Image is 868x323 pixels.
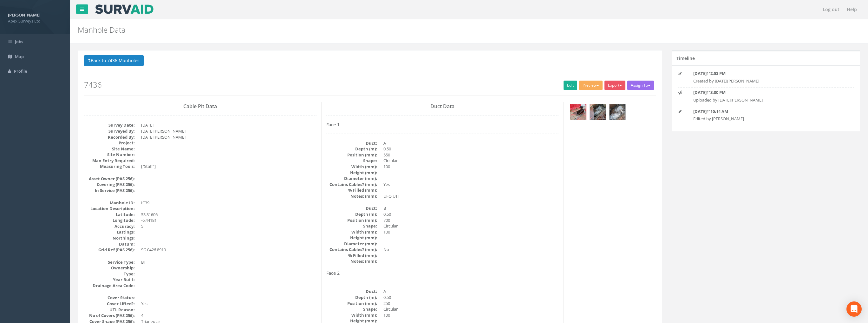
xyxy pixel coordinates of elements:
span: Map [15,54,24,59]
h3: Duct Data [326,104,559,109]
p: @ [693,70,838,76]
dd: 100 [383,312,559,318]
strong: [DATE] [693,70,707,76]
img: 22589107-98ec-ed99-530b-2512d14fb3f5_bafc7c27-6a33-555c-5c11-fd9728a56793_thumb.jpg [610,104,625,120]
dd: 5 [141,223,317,229]
p: Edited by [PERSON_NAME] [693,116,838,122]
dt: Cover Lifted?: [84,301,135,307]
span: Apex Surveys Ltd [8,18,62,24]
dt: Diameter (mm): [326,175,377,181]
dt: Position (mm): [326,217,377,223]
dt: Width (mm): [326,312,377,318]
dt: Height (mm): [326,170,377,176]
dt: Duct: [326,288,377,294]
dd: B [383,205,559,211]
dd: 700 [383,217,559,223]
dt: Service Type: [84,259,135,265]
dt: Asset Owner (PAS 256): [84,176,135,182]
h2: Manhole Data [78,26,728,34]
dd: UFO UTT [383,193,559,199]
dt: Longitude: [84,217,135,223]
h3: Cable Pit Data [84,104,317,109]
span: Profile [14,68,27,74]
dt: Shape: [326,306,377,312]
strong: 10:14 AM [710,109,728,114]
p: Uploaded by [DATE][PERSON_NAME] [693,97,838,103]
button: Assign To [627,81,654,90]
dt: UTL Reason: [84,307,135,313]
a: [PERSON_NAME] Apex Surveys Ltd [8,10,62,24]
dd: Circular [383,306,559,312]
dt: Width (mm): [326,164,377,170]
dd: No [383,247,559,253]
dt: Height (mm): [326,235,377,241]
dt: Ownership: [84,265,135,271]
dt: Contains Cables? (mm): [326,247,377,253]
dd: -6.44181 [141,217,317,223]
dd: 100 [383,164,559,170]
dt: Depth (m): [326,146,377,152]
button: Preview [579,81,603,90]
dt: Measuring Tools: [84,163,135,169]
strong: 3:00 PM [710,89,726,95]
dd: [DATE][PERSON_NAME] [141,128,317,134]
dt: Grid Ref (PAS 256): [84,247,135,253]
dt: Shape: [326,158,377,164]
dt: Surveyed By: [84,128,135,134]
dt: Drainage Area Code: [84,283,135,289]
strong: 2:53 PM [710,70,726,76]
h4: Face 1 [326,122,559,127]
h4: Face 2 [326,271,559,275]
dt: Cover Status: [84,295,135,301]
dt: Width (mm): [326,229,377,235]
dt: Covering (PAS 256): [84,181,135,188]
dt: Contains Cables? (mm): [326,181,377,188]
dt: Eastings: [84,229,135,235]
dt: % Filled (mm): [326,253,377,259]
dt: Datum: [84,241,135,247]
dd: ["Staff"] [141,163,317,169]
h2: 7436 [84,81,656,89]
dd: 550 [383,152,559,158]
dt: Type: [84,271,135,277]
dd: [DATE] [141,122,317,128]
dd: Circular [383,223,559,229]
dt: Duct: [326,140,377,146]
button: Export [604,81,625,90]
dt: Survey Date: [84,122,135,128]
p: Created by [DATE][PERSON_NAME] [693,78,838,84]
button: Back to 7436 Manholes [84,55,144,66]
dd: Yes [141,301,317,307]
dd: 100 [383,229,559,235]
div: Open Intercom Messenger [846,301,862,317]
strong: [DATE] [693,109,707,114]
dt: Year Built: [84,277,135,283]
dt: Shape: [326,223,377,229]
span: Jobs [15,39,23,44]
dt: Northings: [84,235,135,241]
dd: BT [141,259,317,265]
p: @ [693,109,838,115]
dt: Man Entry Required: [84,158,135,164]
dt: Depth (m): [326,211,377,217]
dd: IC39 [141,200,317,206]
dt: Location Description: [84,206,135,212]
dt: Notes: (mm): [326,193,377,199]
img: 22589107-98ec-ed99-530b-2512d14fb3f5_8b3176ca-42e1-4b1c-2951-d151ee570a3d_thumb.jpg [570,104,586,120]
dt: Notes: (mm): [326,258,377,264]
dt: No of Covers (PAS 256): [84,313,135,319]
dd: 0.50 [383,294,559,300]
dt: Duct: [326,205,377,211]
dd: SG 0426 8910 [141,247,317,253]
dt: Site Name: [84,146,135,152]
dt: In Service (PAS 256): [84,188,135,194]
dt: Position (mm): [326,300,377,307]
dt: Position (mm): [326,152,377,158]
h5: Timeline [676,56,695,61]
strong: [DATE] [693,89,707,95]
dd: Circular [383,158,559,164]
dt: Depth (m): [326,294,377,300]
dd: 53.31606 [141,212,317,218]
dt: Diameter (mm): [326,241,377,247]
dt: Site Number: [84,152,135,158]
